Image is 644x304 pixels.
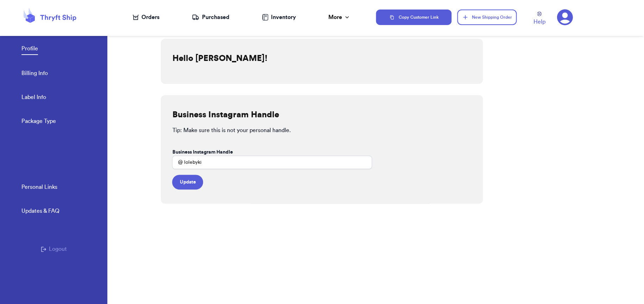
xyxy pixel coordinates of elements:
[41,245,67,253] button: Logout
[21,183,57,193] a: Personal Links
[533,18,545,26] span: Help
[172,156,182,169] div: @
[21,207,59,217] a: Updates & FAQ
[533,12,545,26] a: Help
[192,13,229,21] a: Purchased
[172,109,279,120] h2: Business Instagram Handle
[21,44,38,55] a: Profile
[21,207,59,215] div: Updates & FAQ
[21,69,48,79] a: Billing Info
[172,149,233,156] label: Business Instagram Handle
[376,10,452,25] button: Copy Customer Link
[21,93,46,103] a: Label Info
[172,126,472,135] p: Tip: Make sure this is not your personal handle.
[172,175,203,190] button: Update
[21,117,56,127] a: Package Type
[262,13,296,21] a: Inventory
[172,53,267,64] h2: Hello [PERSON_NAME]!
[133,13,159,21] a: Orders
[328,13,351,21] div: More
[457,10,516,25] button: New Shipping Order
